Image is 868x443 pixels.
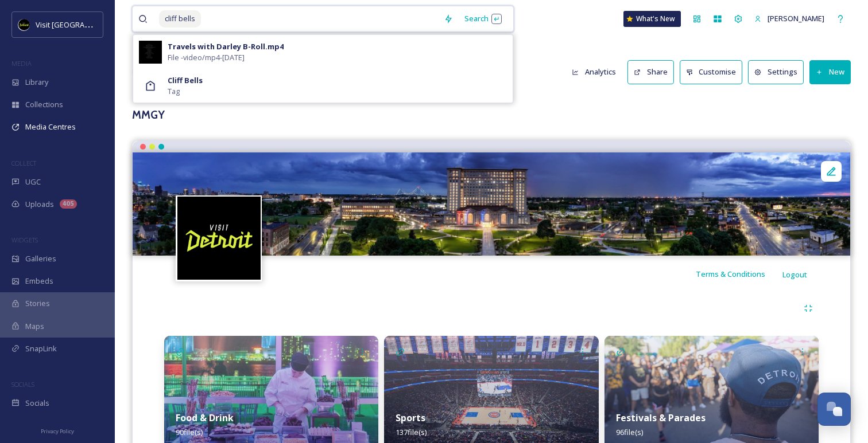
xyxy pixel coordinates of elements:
[168,75,203,85] strong: Cliff Bells
[749,7,830,30] a: [PERSON_NAME]
[132,107,851,123] h3: MMGY
[41,428,74,435] span: Privacy Policy
[176,411,234,424] strong: Food & Drink
[168,52,245,63] span: File - video/mp4 - [DATE]
[459,7,507,30] div: Search
[11,159,36,167] span: COLLECT
[627,60,674,84] button: Share
[817,393,851,426] button: Open Chat
[680,60,749,84] a: Customise
[616,427,643,437] span: 96 file(s)
[782,269,807,280] span: Logout
[566,61,627,83] a: Analytics
[696,269,765,279] span: Terms & Conditions
[809,60,851,84] button: New
[623,11,681,27] a: What's New
[396,411,425,424] strong: Sports
[566,61,622,83] button: Analytics
[25,398,49,409] span: Socials
[133,152,850,256] img: The-Station-Exterior-Panoramic-scaled.jpg
[18,19,30,30] img: VISIT%20DETROIT%20LOGO%20-%20BLACK%20BACKGROUND.png
[696,267,782,281] a: Terms & Conditions
[177,197,261,280] img: VISIT%20DETROIT%20LOGO%20-%20BLACK%20BACKGROUND.png
[396,427,427,437] span: 137 file(s)
[25,121,76,132] span: Media Centres
[768,13,824,23] span: [PERSON_NAME]
[11,236,38,244] span: WIDGETS
[36,19,125,30] span: Visit [GEOGRAPHIC_DATA]
[25,276,53,287] span: Embeds
[168,41,284,52] div: Travels with Darley B-Roll.mp4
[25,298,50,309] span: Stories
[25,343,57,354] span: SnapLink
[25,77,48,88] span: Library
[748,60,809,84] a: Settings
[159,10,201,27] span: cliff bells
[25,321,44,332] span: Maps
[25,177,41,187] span: UGC
[680,60,743,84] button: Customise
[11,59,32,68] span: MEDIA
[11,380,34,389] span: SOCIALS
[748,60,804,84] button: Settings
[25,199,54,210] span: Uploads
[139,41,162,64] img: 60bf2c31-4027-4725-b04b-39ae7693f835.jpg
[25,253,56,264] span: Galleries
[176,427,203,437] span: 90 file(s)
[60,199,77,209] div: 405
[168,86,180,97] span: Tag
[41,424,74,437] a: Privacy Policy
[25,99,63,110] span: Collections
[616,411,706,424] strong: Festivals & Parades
